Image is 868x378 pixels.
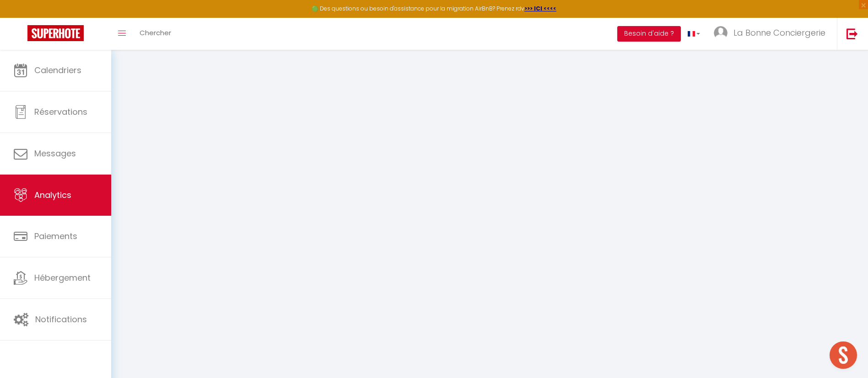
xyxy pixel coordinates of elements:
[524,5,556,12] a: >>> ICI <<<<
[34,230,77,242] span: Paiements
[133,18,178,50] a: Chercher
[34,272,91,283] span: Hébergement
[707,18,837,50] a: ... La Bonne Conciergerie
[846,28,858,39] img: logout
[714,26,728,40] img: ...
[35,314,87,325] span: Notifications
[830,341,857,369] div: Ouvrir le chat
[34,189,71,201] span: Analytics
[733,27,825,38] span: La Bonne Conciergerie
[34,148,76,159] span: Messages
[34,106,87,117] span: Réservations
[140,28,171,37] span: Chercher
[34,64,81,76] span: Calendriers
[27,25,84,41] img: Super Booking
[617,26,681,42] button: Besoin d'aide ?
